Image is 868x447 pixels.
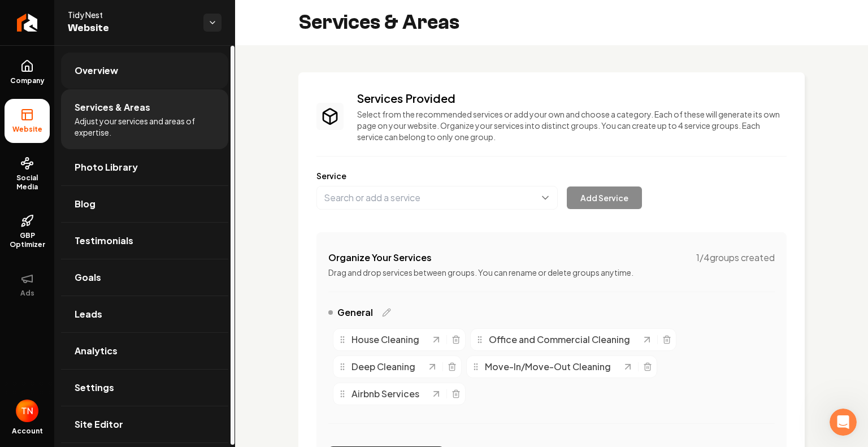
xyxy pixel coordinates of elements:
span: Analytics [75,344,118,358]
label: Service [316,170,787,181]
img: Tidy Nest [16,400,38,422]
span: Leads [75,307,102,321]
span: Tidy Nest [68,9,194,20]
a: Leads [61,296,228,332]
span: Social Media [5,173,50,192]
span: Office and Commercial Cleaning [489,333,630,346]
p: Drag and drop services between groups. You can rename or delete groups anytime. [328,267,775,278]
span: Airbnb Services [351,387,419,401]
span: Account [12,427,43,436]
a: Blog [61,186,228,222]
a: Analytics [61,333,228,369]
span: Blog [75,197,96,211]
span: Overview [75,64,118,77]
a: Photo Library [61,149,228,185]
button: Open user button [16,400,38,422]
a: Goals [61,259,228,296]
div: Move-In/Move-Out Cleaning [471,360,622,374]
div: Office and Commercial Cleaning [475,333,641,346]
a: Settings [61,370,228,406]
span: Website [8,125,47,134]
span: House Cleaning [351,333,419,346]
span: Site Editor [75,418,123,431]
span: Adjust your services and areas of expertise. [75,115,215,138]
span: Company [6,76,49,85]
span: Photo Library [75,160,138,174]
a: Testimonials [61,223,228,259]
span: Deep Cleaning [351,360,415,374]
a: Social Media [5,147,50,201]
img: Rebolt Logo [17,14,38,32]
div: Deep Cleaning [338,360,427,374]
span: Move-In/Move-Out Cleaning [485,360,611,374]
p: Select from the recommended services or add your own and choose a category. Each of these will ge... [357,109,787,142]
span: Goals [75,271,101,284]
span: Services & Areas [75,101,150,114]
a: Company [5,50,50,94]
iframe: Intercom live chat [830,409,857,436]
h4: Organize Your Services [328,251,432,264]
span: Testimonials [75,234,133,248]
span: Ads [16,289,39,298]
div: Airbnb Services [338,387,431,401]
a: Overview [61,53,228,89]
h2: Services & Areas [298,11,459,34]
a: GBP Optimizer [5,205,50,258]
span: GBP Optimizer [5,231,50,249]
h3: Services Provided [357,90,787,106]
span: Website [68,20,194,36]
a: Site Editor [61,406,228,442]
div: House Cleaning [338,333,431,346]
button: Ads [5,263,50,307]
span: Settings [75,381,114,394]
span: 1 / 4 groups created [696,251,775,264]
span: General [337,306,373,319]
